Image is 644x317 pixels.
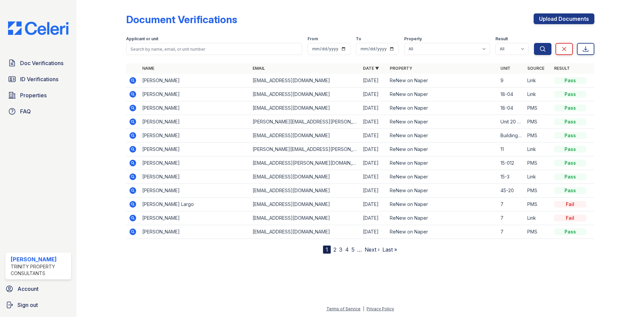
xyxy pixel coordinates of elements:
a: Result [554,66,570,71]
div: Fail [554,201,586,208]
td: [PERSON_NAME] Largo [140,198,250,211]
td: 7 [498,225,525,239]
input: Search by name, email, or unit number [126,43,302,55]
td: [PERSON_NAME] [140,74,250,88]
td: [PERSON_NAME][EMAIL_ADDRESS][PERSON_NAME][DOMAIN_NAME] [250,115,360,129]
a: Property [390,66,412,71]
div: Pass [554,228,586,235]
span: FAQ [20,107,31,115]
td: Unit 20 building 45 [498,115,525,129]
td: [PERSON_NAME][EMAIL_ADDRESS][PERSON_NAME][DOMAIN_NAME] [250,143,360,156]
td: [PERSON_NAME] [140,211,250,225]
td: [EMAIL_ADDRESS][DOMAIN_NAME] [250,225,360,239]
span: Properties [20,91,47,99]
td: Link [525,170,551,184]
td: ReNew on Naper [387,184,497,198]
a: Sign out [3,298,74,312]
td: [PERSON_NAME] [140,184,250,198]
td: PMS [525,198,551,211]
label: To [356,36,361,42]
td: [PERSON_NAME] [140,156,250,170]
td: [DATE] [360,198,387,211]
div: Fail [554,215,586,221]
a: Date ▼ [363,66,379,71]
img: CE_Logo_Blue-a8612792a0a2168367f1c8372b55b34899dd931a85d93a1a3d3e32e68fde9ad4.png [3,21,74,35]
td: [DATE] [360,156,387,170]
td: [DATE] [360,184,387,198]
div: [PERSON_NAME] [11,255,68,263]
span: Sign out [17,301,38,309]
td: Link [525,74,551,88]
td: [PERSON_NAME] [140,143,250,156]
a: Next › [365,246,380,253]
span: Account [17,285,39,293]
div: Pass [554,187,586,194]
td: 15-012 [498,156,525,170]
td: PMS [525,184,551,198]
td: 18-04 [498,88,525,101]
a: Source [527,66,544,71]
td: ReNew on Naper [387,198,497,211]
td: [EMAIL_ADDRESS][DOMAIN_NAME] [250,211,360,225]
span: Doc Verifications [20,59,63,67]
td: [DATE] [360,129,387,143]
div: Pass [554,77,586,84]
td: 7 [498,211,525,225]
td: [DATE] [360,225,387,239]
td: 7 [498,198,525,211]
a: 5 [352,246,355,253]
td: [PERSON_NAME] [140,129,250,143]
a: Name [142,66,154,71]
td: ReNew on Naper [387,101,497,115]
a: Unit [500,66,511,71]
div: Pass [554,173,586,180]
td: [EMAIL_ADDRESS][DOMAIN_NAME] [250,88,360,101]
td: Building 18 unit 7 [498,129,525,143]
td: [EMAIL_ADDRESS][DOMAIN_NAME] [250,198,360,211]
td: PMS [525,129,551,143]
td: ReNew on Naper [387,225,497,239]
div: Trinity Property Consultants [11,263,68,277]
div: Pass [554,132,586,139]
a: Terms of Service [326,306,361,311]
a: 4 [345,246,349,253]
div: Pass [554,146,586,153]
a: Doc Verifications [5,56,71,70]
td: 18-04 [498,101,525,115]
label: Applicant or unit [126,36,158,42]
td: [EMAIL_ADDRESS][DOMAIN_NAME] [250,74,360,88]
td: PMS [525,156,551,170]
td: [EMAIL_ADDRESS][DOMAIN_NAME] [250,129,360,143]
span: … [357,246,362,254]
td: ReNew on Naper [387,129,497,143]
a: Last » [382,246,397,253]
td: [PERSON_NAME] [140,170,250,184]
td: 15-3 [498,170,525,184]
td: Link [525,143,551,156]
label: From [308,36,318,42]
a: Account [3,282,74,296]
td: [DATE] [360,211,387,225]
td: [PERSON_NAME] [140,88,250,101]
a: FAQ [5,105,71,118]
a: ID Verifications [5,72,71,86]
a: Upload Documents [534,13,594,24]
div: Pass [554,160,586,166]
div: Pass [554,105,586,111]
td: [DATE] [360,143,387,156]
td: [DATE] [360,88,387,101]
td: PMS [525,115,551,129]
td: ReNew on Naper [387,170,497,184]
div: 1 [323,246,331,254]
span: ID Verifications [20,75,58,83]
td: [PERSON_NAME] [140,225,250,239]
td: ReNew on Naper [387,156,497,170]
label: Result [495,36,508,42]
a: Email [253,66,265,71]
td: [DATE] [360,74,387,88]
div: | [363,306,364,311]
td: PMS [525,225,551,239]
td: PMS [525,101,551,115]
td: [EMAIL_ADDRESS][DOMAIN_NAME] [250,101,360,115]
td: [PERSON_NAME] [140,115,250,129]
